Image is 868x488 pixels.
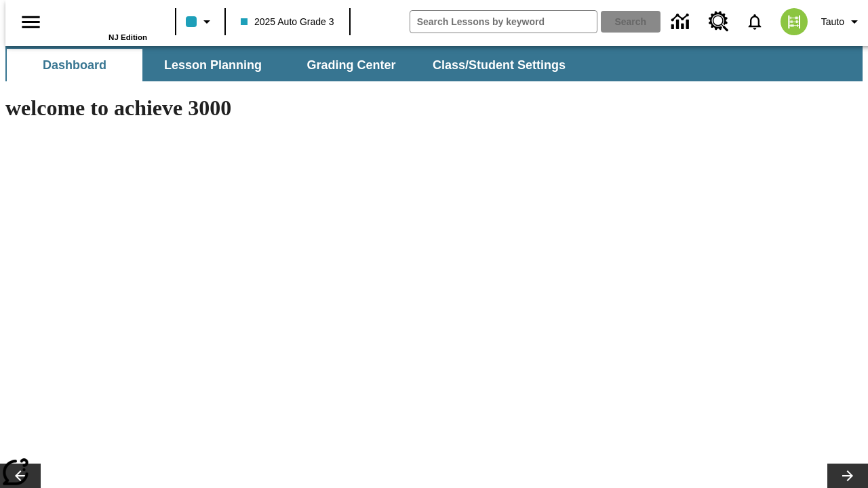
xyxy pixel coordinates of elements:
[737,4,772,39] a: Notifications
[663,3,701,41] a: Data Center
[701,3,737,40] a: Resource Center, Will open in new tab
[422,49,576,81] button: Class/Student Settings
[433,58,566,73] span: Class/Student Settings
[5,49,578,81] div: SubNavbar
[5,96,591,121] h1: welcome to achieve 3000
[827,464,868,488] button: Lesson carousel, Next
[180,9,220,34] button: Class color is light blue. Change class color
[410,11,597,33] input: search field
[772,4,816,39] button: Select a new avatar
[7,49,142,81] button: Dashboard
[821,15,844,29] span: Tauto
[781,8,808,35] img: avatar image
[59,5,147,41] div: Home
[59,6,147,33] a: Home
[5,46,863,81] div: SubNavbar
[108,33,147,41] span: NJ Edition
[43,58,106,73] span: Dashboard
[145,49,281,81] button: Lesson Planning
[241,15,334,29] span: 2025 Auto Grade 3
[307,58,395,73] span: Grading Center
[11,2,51,42] button: Open side menu
[164,58,262,73] span: Lesson Planning
[816,9,868,34] button: Profile/Settings
[283,49,419,81] button: Grading Center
